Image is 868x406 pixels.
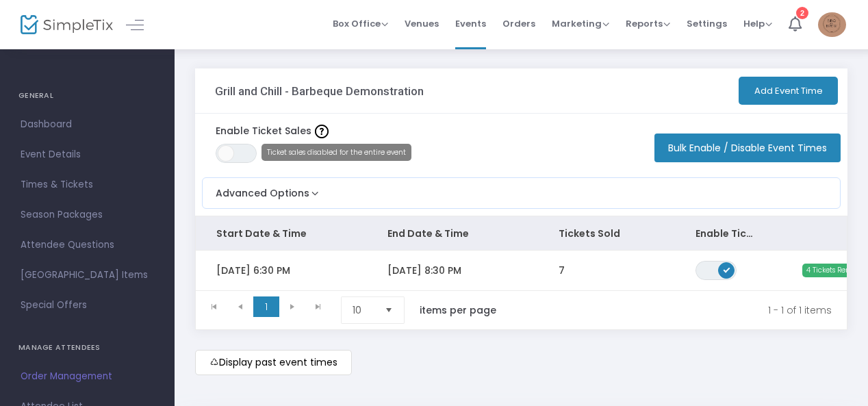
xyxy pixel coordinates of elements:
th: Enable Ticket Sales [675,216,778,251]
span: Ticket sales disabled for the entire event [261,144,411,161]
th: End Date & Time [367,216,538,251]
span: Marketing [552,17,609,30]
h4: GENERAL [18,82,156,110]
button: Add Event Time [739,77,838,105]
span: Settings [687,6,727,41]
span: Times & Tickets [21,176,154,194]
span: Box Office [333,17,388,30]
span: Reports [626,17,670,30]
button: Bulk Enable / Disable Event Times [654,134,841,162]
span: Help [743,17,772,30]
span: Special Offers [21,296,154,314]
span: Events [455,6,486,41]
img: question-mark [315,125,329,138]
span: [DATE] 6:30 PM [216,264,290,277]
span: Event Details [21,146,154,164]
button: Advanced Options [203,178,322,201]
span: Dashboard [21,116,154,134]
button: Select [379,297,398,323]
span: Venues [405,6,439,41]
label: Enable Ticket Sales [216,124,329,138]
span: Orders [502,6,535,41]
h3: Grill and Chill - Barbeque Demonstration [215,84,424,98]
span: ON [724,266,730,272]
span: 7 [559,264,565,277]
span: [DATE] 8:30 PM [387,264,461,277]
h4: MANAGE ATTENDEES [18,334,156,361]
span: Order Management [21,368,154,385]
kendo-pager-info: 1 - 1 of 1 items [525,296,832,324]
div: 2 [796,7,808,19]
m-button: Display past event times [195,350,352,375]
span: Season Packages [21,206,154,224]
th: Tickets Sold [538,216,675,251]
span: [GEOGRAPHIC_DATA] Items [21,266,154,284]
span: 10 [353,303,374,317]
div: Data table [196,216,847,290]
label: items per page [420,303,496,317]
span: Page 1 [253,296,279,317]
span: Attendee Questions [21,236,154,254]
th: Start Date & Time [196,216,367,251]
